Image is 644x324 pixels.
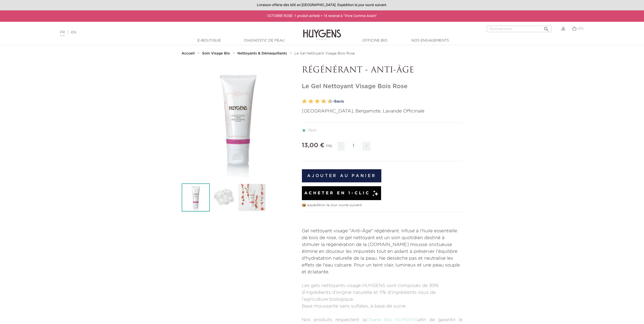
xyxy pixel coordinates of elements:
[303,98,307,105] label: 2
[302,228,463,276] p: Gel nettoyant visage "Anti-Âge" régénérant. Infusé à l’huile essentielle de bois de rose, ce gel ...
[295,52,355,55] span: Le Gel Nettoyant Visage Bois Rose
[302,203,463,208] p: 📦 expédition le jour ouvré suivant
[314,98,316,105] label: 5
[327,98,328,105] label: 9
[303,21,341,41] img: Huygens
[487,26,551,32] input: Rechercher
[202,52,230,55] strong: Soin Visage Bio
[71,31,76,34] a: EN
[182,51,196,55] a: Accueil
[363,142,371,151] span: +
[202,51,231,55] a: Soin Visage Bio
[302,83,463,90] h1: Le Gel Nettoyant Visage Bois Rose
[238,183,266,212] img: Le Gel Nettoyant Visage Bois Rose 75ml
[302,66,463,75] p: RÉGÉNÉRANT - ANTI-ÂGE
[301,98,303,105] label: 1
[322,98,326,105] label: 8
[405,38,455,43] a: Nos engagements
[334,100,337,103] span: 9
[329,98,333,105] label: 10
[331,98,463,105] a: -9avis
[302,142,325,148] span: 13,00 €
[237,52,287,55] strong: Nettoyants & Démaquillants
[302,169,382,182] button: Ajouter au panier
[316,98,320,105] label: 6
[542,24,551,31] button: 
[578,27,584,30] span: (0)
[309,98,313,105] label: 4
[366,318,418,322] a: Charte Bio HUYGENS
[346,142,361,150] input: Quantité
[239,38,290,43] a: Diagnostic de peau
[182,183,210,212] img: Le Gel Nettoyant Visage Bois Rose 75ml
[60,31,65,36] a: FR
[302,283,439,302] span: Les gels nettoyants visage HUYGENS sont composés de 99% d’ingrédients d’origine naturelle et 11% ...
[295,51,355,55] a: Le Gel Nettoyant Visage Bois Rose
[302,128,322,132] label: 75ml
[543,25,549,31] i: 
[302,108,463,115] p: [GEOGRAPHIC_DATA], Bergamote, Lavande Officinale
[237,51,288,55] a: Nettoyants & Démaquillants
[350,38,400,43] a: Officine Bio
[302,304,406,309] span: Base moussante sans sulfates, à base de sucre.
[184,38,235,43] a: E-Boutique
[182,52,195,55] strong: Accueil
[320,98,322,105] label: 7
[57,29,264,35] div: |
[338,142,345,151] span: -
[307,98,309,105] label: 3
[326,141,332,155] div: TTC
